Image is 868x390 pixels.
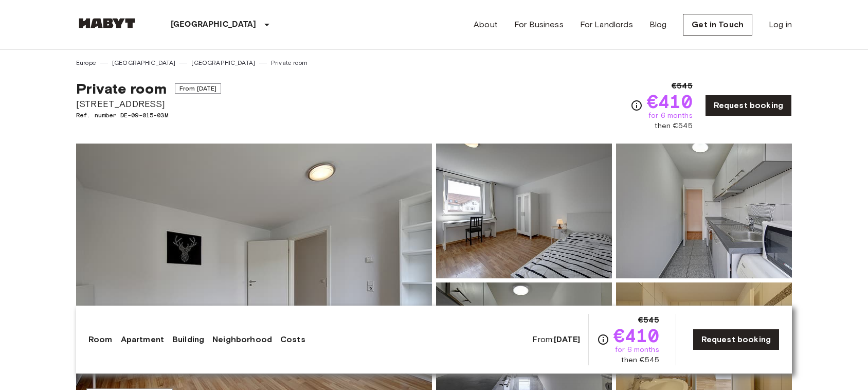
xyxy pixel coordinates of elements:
a: Private room [271,58,308,67]
span: Ref. number DE-09-015-03M [76,111,221,120]
span: From [DATE] [175,83,222,94]
span: €545 [672,80,693,92]
span: €410 [647,92,693,111]
a: Request booking [705,95,792,116]
a: Request booking [693,329,780,350]
b: [DATE] [554,334,580,344]
a: About [474,19,498,31]
span: then €545 [621,355,659,365]
a: Get in Touch [683,14,752,36]
span: for 6 months [615,345,659,355]
img: Picture of unit DE-09-015-03M [436,144,612,278]
a: Neighborhood [212,333,272,346]
a: Log in [769,19,792,31]
span: €545 [638,314,659,326]
a: Europe [76,58,96,67]
a: [GEOGRAPHIC_DATA] [112,58,176,67]
img: Habyt [76,18,138,28]
span: [STREET_ADDRESS] [76,97,221,111]
a: Building [172,333,204,346]
img: Picture of unit DE-09-015-03M [616,144,792,278]
a: Costs [280,333,305,346]
span: From: [532,334,580,345]
span: then €545 [655,121,692,131]
a: Apartment [121,333,164,346]
span: for 6 months [648,111,693,121]
svg: Check cost overview for full price breakdown. Please note that discounts apply to new joiners onl... [630,99,643,112]
span: Private room [76,80,167,97]
a: Room [88,333,113,346]
a: Blog [649,19,667,31]
a: For Landlords [580,19,633,31]
a: For Business [514,19,564,31]
a: [GEOGRAPHIC_DATA] [191,58,255,67]
svg: Check cost overview for full price breakdown. Please note that discounts apply to new joiners onl... [597,333,609,346]
p: [GEOGRAPHIC_DATA] [171,19,257,31]
span: €410 [613,326,659,345]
